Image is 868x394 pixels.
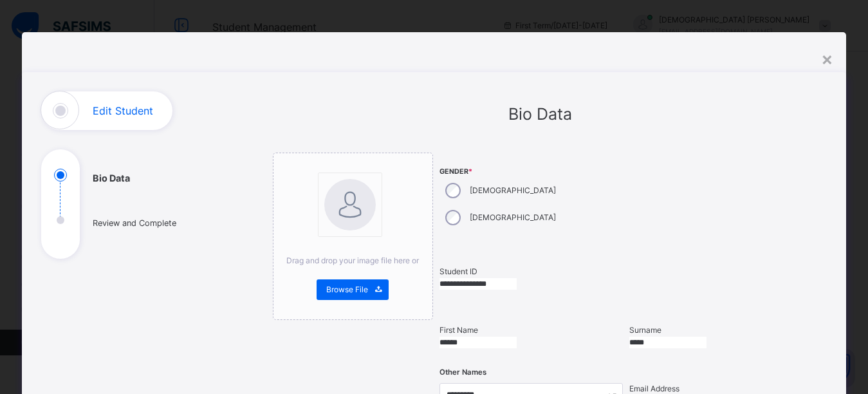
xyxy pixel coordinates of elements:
img: bannerImage [324,179,376,230]
span: Browse File [326,284,368,295]
div: × [821,45,833,72]
label: [DEMOGRAPHIC_DATA] [470,212,556,223]
h1: Edit Student [93,106,153,116]
label: Surname [629,325,661,335]
div: bannerImageDrag and drop your image file here orBrowse File [273,153,433,320]
span: Bio Data [508,104,572,124]
label: First Name [439,325,478,335]
label: [DEMOGRAPHIC_DATA] [470,185,556,196]
span: Gender [439,167,623,177]
label: Other Names [439,367,486,378]
label: Student ID [439,267,477,276]
span: Drag and drop your image file here or [286,256,419,265]
label: Email Address [629,384,679,393]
